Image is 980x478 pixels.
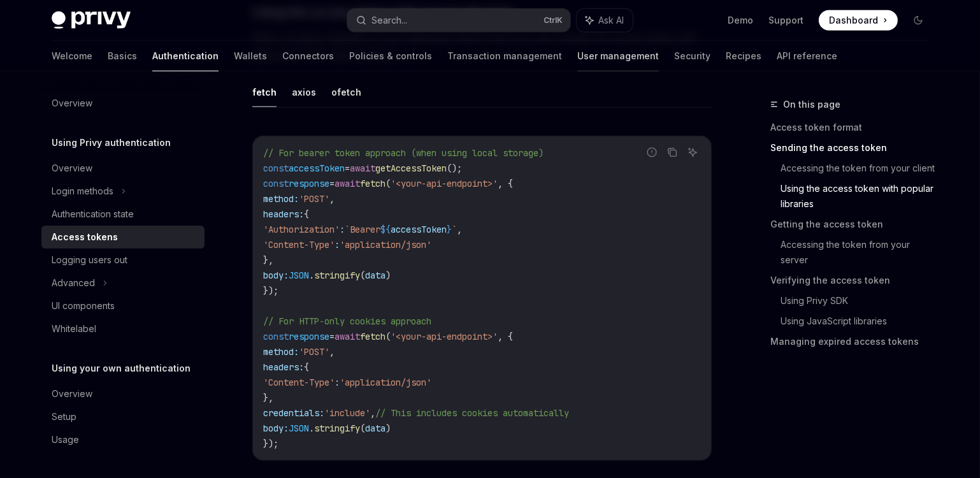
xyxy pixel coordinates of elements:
a: Accessing the token from your client [781,158,939,178]
span: , [329,346,335,358]
span: . [309,423,314,434]
a: Authentication [152,41,219,71]
span: On this page [783,97,840,112]
span: Dashboard [829,14,878,27]
h5: Using Privy authentication [52,135,171,150]
span: 'Content-Type' [263,377,335,388]
span: 'Authorization' [263,224,340,235]
a: Welcome [52,41,92,71]
a: Overview [41,157,205,180]
a: Verifying the access token [770,270,939,291]
a: Dashboard [819,10,898,31]
span: `Bearer [345,224,380,235]
a: Wallets [234,41,267,71]
span: ( [386,331,391,342]
a: Access tokens [41,226,205,249]
a: Connectors [282,41,334,71]
div: Overview [52,161,92,176]
button: fetch [252,77,277,107]
a: Using JavaScript libraries [781,311,939,331]
span: credentials: [263,407,324,419]
span: '<your-api-endpoint>' [391,178,498,189]
span: ( [360,423,365,434]
span: await [350,163,375,174]
div: Access tokens [52,229,118,245]
span: = [345,163,350,174]
a: Basics [108,41,137,71]
div: Usage [52,432,79,447]
a: Setup [41,405,205,428]
span: headers: [263,361,304,373]
span: }); [263,438,278,449]
span: accessToken [289,163,345,174]
span: ` [452,224,457,235]
span: 'application/json' [340,377,431,388]
span: '<your-api-endpoint>' [391,331,498,342]
a: User management [577,41,659,71]
span: data [365,423,386,434]
span: : [335,377,340,388]
span: // For bearer token approach (when using local storage) [263,147,544,159]
a: Support [768,14,803,27]
span: const [263,163,289,174]
a: Transaction management [447,41,562,71]
span: JSON [289,270,309,281]
button: Report incorrect code [644,144,660,161]
a: Getting the access token [770,214,939,235]
span: { [304,361,309,373]
a: Using Privy SDK [781,291,939,311]
span: : [340,224,345,235]
a: Accessing the token from your server [781,235,939,270]
span: method: [263,346,299,358]
span: , { [498,331,513,342]
div: Login methods [52,184,113,199]
span: . [309,270,314,281]
a: API reference [777,41,837,71]
span: }); [263,285,278,296]
a: Overview [41,382,205,405]
a: Policies & controls [349,41,432,71]
a: Security [674,41,710,71]
span: 'POST' [299,346,329,358]
a: Usage [41,428,205,451]
span: const [263,178,289,189]
span: response [289,178,329,189]
a: Using the access token with popular libraries [781,178,939,214]
span: data [365,270,386,281]
div: Overview [52,96,92,111]
span: await [335,178,360,189]
span: (); [447,163,462,174]
div: Whitelabel [52,321,96,337]
span: , [457,224,462,235]
a: Authentication state [41,203,205,226]
span: getAccessToken [375,163,447,174]
span: : [335,239,340,250]
a: Whitelabel [41,317,205,340]
span: = [329,331,335,342]
a: Managing expired access tokens [770,331,939,352]
button: Copy the contents from the code block [664,144,681,161]
span: { [304,208,309,220]
a: Demo [728,14,753,27]
a: UI components [41,294,205,317]
span: , [329,193,335,205]
span: Ctrl K [544,15,563,25]
a: Sending the access token [770,138,939,158]
span: fetch [360,331,386,342]
span: accessToken [391,224,447,235]
span: = [329,178,335,189]
span: ( [386,178,391,189]
h5: Using your own authentication [52,361,191,376]
span: const [263,331,289,342]
div: Overview [52,386,92,402]
span: } [447,224,452,235]
span: , { [498,178,513,189]
div: Search... [371,13,407,28]
span: ) [386,270,391,281]
span: ${ [380,224,391,235]
a: Access token format [770,117,939,138]
span: ( [360,270,365,281]
span: // For HTTP-only cookies approach [263,315,431,327]
div: Advanced [52,275,95,291]
a: Logging users out [41,249,205,272]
